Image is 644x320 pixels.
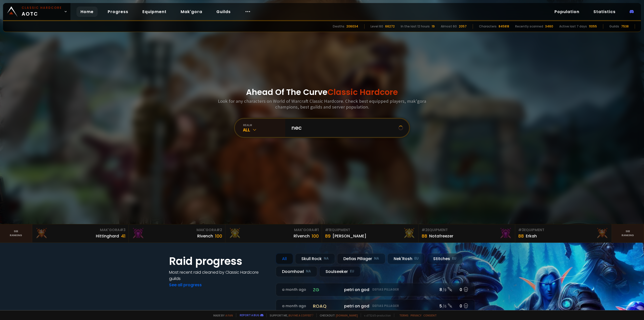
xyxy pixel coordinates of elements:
div: Rivench [197,233,213,239]
div: Hittinghard [96,233,119,239]
div: Equipment [325,227,415,233]
small: NA [374,256,379,261]
span: v. d752d5 - production [361,313,391,317]
div: 41 [121,233,126,239]
div: [PERSON_NAME] [333,233,366,239]
div: Active last 7 days [559,24,587,29]
a: Seeranking [612,224,644,242]
a: a month agoroaqpetri on godDefias Pillager5 /60 [276,299,475,313]
a: Population [550,7,583,17]
a: Statistics [589,7,620,17]
h1: Ahead Of The Curve [246,86,398,98]
a: Classic HardcoreAOTC [3,3,70,20]
div: Notafreezer [429,233,453,239]
a: Mak'gora [177,7,206,17]
a: Guilds [212,7,235,17]
div: Characters [479,24,497,29]
div: Almost 60 [441,24,457,29]
div: 845818 [499,24,509,29]
div: Mak'Gora [35,227,126,233]
a: Privacy [411,313,421,317]
div: Equipment [422,227,512,233]
a: #2Equipment88Notafreezer [419,224,515,242]
small: NA [306,269,311,274]
div: Level 60 [371,24,383,29]
a: #3Equipment88Erkah [515,224,612,242]
div: Deaths [333,24,344,29]
span: # 3 [518,227,524,232]
div: 88 [422,233,427,239]
div: In the last 12 hours [401,24,430,29]
span: # 1 [325,227,330,232]
a: Terms [399,313,409,317]
div: Nek'Rosh [387,253,425,264]
div: Recently scanned [515,24,543,29]
small: EU [452,256,456,261]
a: Mak'Gora#2Rivench100 [129,224,225,242]
div: 66272 [385,24,395,29]
span: Classic Hardcore [328,86,398,98]
div: Guilds [609,24,619,29]
div: 2057 [459,24,467,29]
div: realm [243,123,285,127]
div: 3460 [545,24,553,29]
div: 89 [325,233,331,239]
div: 7538 [621,24,629,29]
div: Doomhowl [276,266,317,277]
a: Report a bug [240,313,259,317]
a: See all progress [169,282,202,288]
input: Search a character... [288,119,398,137]
div: 88 [518,233,524,239]
div: Defias Pillager [337,253,385,264]
div: 100 [312,233,319,239]
small: EU [350,269,354,274]
small: Classic Hardcore [22,6,62,10]
h1: Raid progress [169,253,270,269]
div: Mak'Gora [228,227,319,233]
span: Support me, [266,313,313,317]
div: 11055 [589,24,597,29]
a: [DOMAIN_NAME] [336,313,358,317]
span: # 2 [216,227,222,232]
span: # 3 [120,227,126,232]
a: a month agozgpetri on godDefias Pillager8 /90 [276,283,475,296]
small: EU [414,256,419,261]
div: Soulseeker [319,266,360,277]
span: # 2 [422,227,427,232]
a: Buy me a coffee [289,313,313,317]
div: Skull Rock [295,253,335,264]
span: AOTC [22,6,62,18]
span: # 1 [314,227,319,232]
div: 100 [215,233,222,239]
div: Equipment [518,227,609,233]
div: Stitches [427,253,463,264]
small: NA [324,256,329,261]
a: Home [76,7,98,17]
a: #1Equipment89[PERSON_NAME] [322,224,419,242]
span: Checkout [316,313,358,317]
a: Mak'Gora#1Rîvench100 [225,224,322,242]
div: Erkah [526,233,537,239]
a: a fan [225,313,233,317]
span: Made by [210,313,233,317]
a: Consent [423,313,437,317]
div: All [243,127,285,133]
h3: Look for any characters on World of Warcraft Classic Hardcore. Check best equipped players, mak'g... [216,98,428,110]
div: 19 [432,24,435,29]
div: Rîvench [294,233,310,239]
a: Mak'Gora#3Hittinghard41 [32,224,129,242]
div: All [276,253,293,264]
div: Mak'Gora [132,227,222,233]
div: 206034 [346,24,358,29]
a: Equipment [138,7,171,17]
h4: Most recent raid cleaned by Classic Hardcore guilds [169,269,270,282]
a: Progress [104,7,132,17]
